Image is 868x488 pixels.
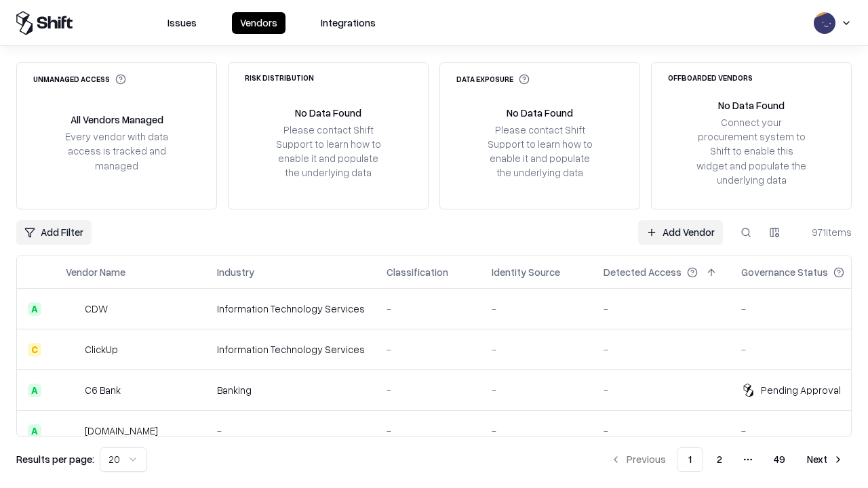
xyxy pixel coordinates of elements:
button: Issues [159,12,205,34]
div: ClickUp [85,342,118,357]
button: 1 [677,447,703,472]
div: - [604,302,719,316]
div: - [492,302,582,316]
div: Vendor Name [66,265,125,279]
div: A [28,302,41,316]
div: No Data Found [295,106,361,120]
img: C6 Bank [66,384,79,397]
button: 2 [706,447,733,472]
div: Information Technology Services [217,302,365,316]
button: Next [799,447,852,472]
div: No Data Found [718,98,785,113]
div: All Vendors Managed [71,113,163,127]
div: Connect your procurement system to Shift to enable this widget and populate the underlying data [695,115,808,187]
div: Offboarded Vendors [668,74,753,81]
div: - [604,342,719,357]
button: Vendors [232,12,285,34]
div: Information Technology Services [217,342,365,357]
div: Data Exposure [456,74,530,85]
div: - [741,342,866,357]
div: Detected Access [604,265,682,279]
a: Add Vendor [638,220,723,245]
div: 971 items [797,225,852,239]
div: - [492,424,582,438]
div: Risk Distribution [245,74,314,81]
button: 49 [763,447,796,472]
div: C6 Bank [85,383,121,397]
div: - [492,383,582,397]
div: Every vendor with data access is tracked and managed [60,129,173,172]
div: - [492,342,582,357]
div: Classification [387,265,448,279]
button: Add Filter [16,220,92,245]
div: Identity Source [492,265,560,279]
div: [DOMAIN_NAME] [85,424,158,438]
img: CDW [66,302,79,316]
div: Unmanaged Access [33,74,126,85]
div: - [604,424,719,438]
div: C [28,343,41,357]
div: - [741,302,866,316]
div: CDW [85,302,108,316]
div: A [28,384,41,397]
div: A [28,424,41,438]
div: Please contact Shift Support to learn how to enable it and populate the underlying data [484,123,596,180]
div: - [387,383,470,397]
div: Banking [217,383,365,397]
nav: pagination [602,447,852,472]
div: Pending Approval [761,383,841,397]
div: - [604,383,719,397]
div: - [217,424,365,438]
div: Industry [217,265,254,279]
div: - [387,424,470,438]
button: Integrations [313,12,384,34]
img: pathfactory.com [66,424,79,438]
div: - [387,342,470,357]
div: Governance Status [741,265,828,279]
div: - [741,424,866,438]
p: Results per page: [16,452,94,466]
div: - [387,302,470,316]
div: Please contact Shift Support to learn how to enable it and populate the underlying data [272,123,384,180]
img: ClickUp [66,343,79,357]
div: No Data Found [507,106,573,120]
